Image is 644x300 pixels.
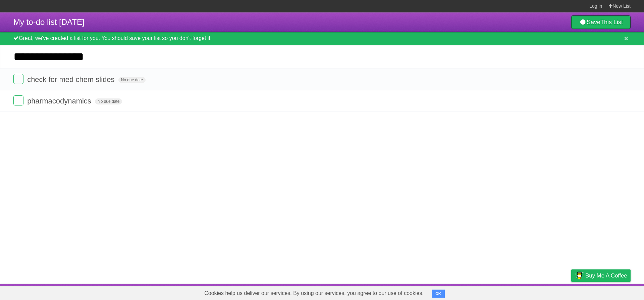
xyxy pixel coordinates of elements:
span: check for med chem slides [27,75,116,84]
label: Done [13,74,23,84]
span: My to-do list [DATE] [13,17,85,27]
span: Cookies help us deliver our services. By using our services, you agree to our use of cookies. [198,287,430,300]
a: Buy me a coffee [571,269,631,282]
a: Privacy [562,286,580,298]
span: Buy me a coffee [585,270,627,282]
a: Developers [504,286,531,298]
b: This List [600,19,623,26]
span: pharmacodynamics [27,97,93,105]
label: Done [13,95,23,105]
span: No due date [118,77,146,83]
a: About [482,286,496,298]
a: Suggest a feature [588,286,631,298]
span: No due date [95,98,122,104]
img: Buy me a coffee [575,270,584,281]
a: Terms [540,286,554,298]
button: OK [432,290,445,298]
a: SaveThis List [571,15,631,29]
